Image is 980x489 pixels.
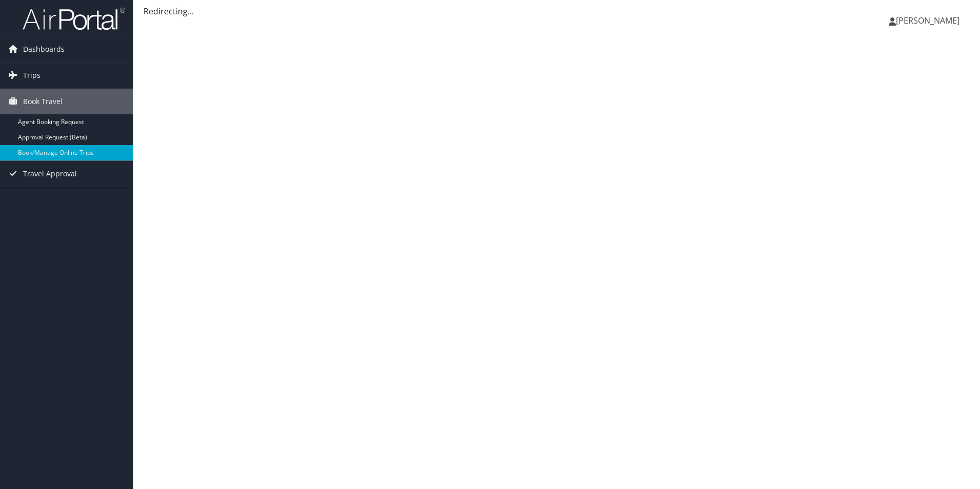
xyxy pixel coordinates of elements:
[23,161,77,187] span: Travel Approval
[23,63,40,88] span: Trips
[889,5,970,36] a: [PERSON_NAME]
[23,89,63,114] span: Book Travel
[23,7,125,31] img: airportal-logo.png
[23,36,65,62] span: Dashboards
[144,5,970,17] div: Redirecting...
[896,15,959,26] span: [PERSON_NAME]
